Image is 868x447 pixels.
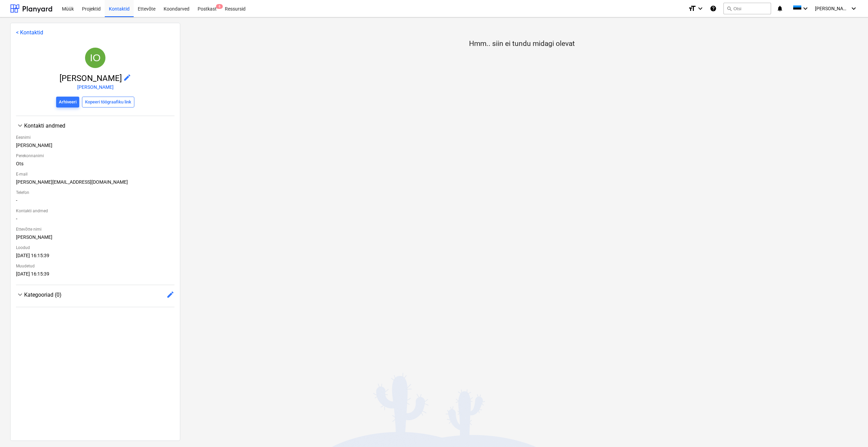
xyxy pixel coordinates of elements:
[16,179,174,187] div: [PERSON_NAME][EMAIL_ADDRESS][DOMAIN_NAME]
[123,73,131,82] span: edit
[16,243,174,253] div: Loodud
[59,98,77,106] div: Arhiveeri
[16,291,24,299] span: keyboard_arrow_down
[16,198,174,206] div: -
[16,143,174,151] div: [PERSON_NAME]
[16,29,43,36] a: < Kontaktid
[16,216,174,224] div: -
[16,187,174,198] div: Telefon
[16,130,174,279] div: Kontakti andmed
[688,4,696,13] i: format_size
[16,299,174,301] div: Kategooriad (0)
[16,291,174,299] div: Kategooriad (0)
[216,4,223,9] span: 6
[56,97,79,107] button: Arhiveeri
[696,4,704,13] i: keyboard_arrow_down
[85,48,105,68] div: Imre Ots
[24,122,174,129] div: Kontakti andmed
[815,6,849,11] span: [PERSON_NAME]
[82,97,134,107] button: Kopeeri töögraafiku link
[16,169,174,179] div: E-mail
[16,132,174,143] div: Eesnimi
[710,4,717,13] i: Abikeskus
[24,291,174,299] div: Kategooriad (0)
[469,39,575,49] p: Hmm.. siin ei tundu midagi olevat
[60,73,123,83] span: [PERSON_NAME]
[16,121,24,130] span: keyboard_arrow_down
[16,151,174,161] div: Perekonnanimi
[16,121,174,130] div: Kontakti andmed
[777,4,783,13] i: notifications
[16,206,174,216] div: Kontakti andmed
[801,4,809,13] i: keyboard_arrow_down
[723,3,771,14] button: Otsi
[166,291,174,299] span: edit
[90,52,101,63] span: IO
[85,98,131,106] div: Kopeeri töögraafiku link
[77,84,114,90] a: [PERSON_NAME]
[16,224,174,234] div: Ettevõtte nimi
[727,6,732,11] span: search
[16,261,174,271] div: Muudetud
[850,4,858,13] i: keyboard_arrow_down
[16,234,174,243] div: [PERSON_NAME]
[16,161,174,169] div: Ots
[16,253,174,261] div: [DATE] 16:15:39
[16,271,174,279] div: [DATE] 16:15:39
